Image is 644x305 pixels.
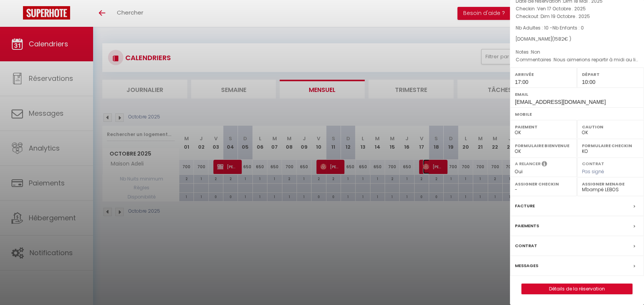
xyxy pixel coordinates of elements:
[515,71,572,78] label: Arrivée
[582,142,639,149] label: Formulaire Checkin
[541,13,590,20] span: Dim 19 Octobre . 2025
[516,25,584,31] span: Nb Adultes : 10 -
[515,180,572,188] label: Assigner Checkin
[515,222,539,230] label: Paiements
[516,48,638,56] p: Notes :
[531,49,540,55] span: Non
[515,242,537,250] label: Contrat
[542,161,547,169] i: Sélectionner OUI si vous souhaiter envoyer les séquences de messages post-checkout
[515,142,572,149] label: Formulaire Bienvenue
[515,202,535,210] label: Facture
[516,13,638,20] p: Checkout :
[521,284,633,294] button: Détails de la réservation
[611,271,638,299] iframe: Chat
[554,36,564,42] span: 1582
[515,90,639,98] label: Email
[582,161,604,166] label: Contrat
[582,168,604,175] span: Pas signé
[552,36,571,42] span: ( € )
[552,25,584,31] span: Nb Enfants : 0
[515,110,639,118] label: Mobile
[515,99,606,105] span: [EMAIL_ADDRESS][DOMAIN_NAME]
[516,5,638,13] p: Checkin :
[515,161,541,167] label: A relancer
[515,79,528,85] span: 17:00
[537,5,586,12] span: Ven 17 Octobre . 2025
[515,262,538,270] label: Messages
[522,284,632,294] a: Détails de la réservation
[516,36,638,43] div: [DOMAIN_NAME]
[515,123,572,131] label: Paiement
[582,79,595,85] span: 10:00
[582,180,639,188] label: Assigner Menage
[6,3,29,26] button: Ouvrir le widget de chat LiveChat
[516,56,638,64] p: Commentaires :
[582,123,639,131] label: Caution
[582,71,639,78] label: Départ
